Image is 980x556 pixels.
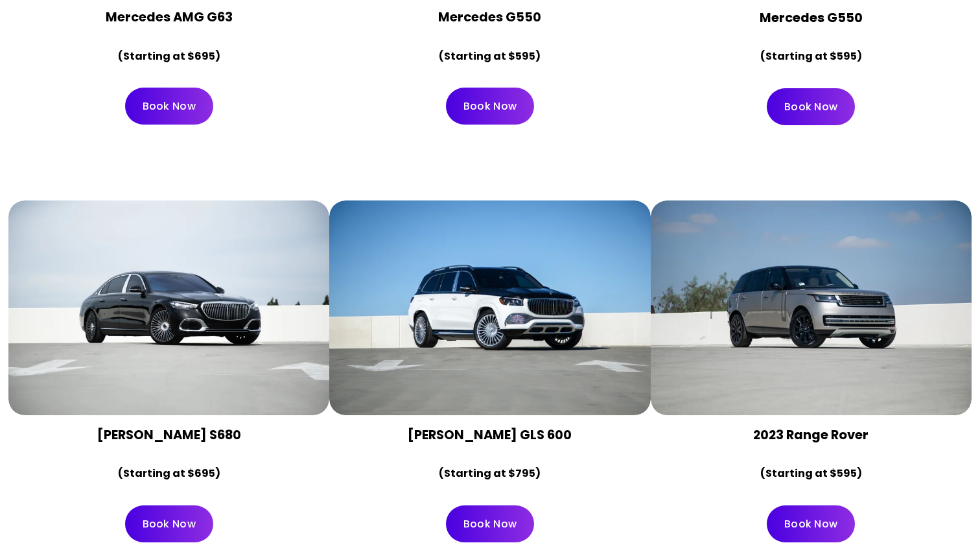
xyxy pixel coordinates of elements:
strong: (Starting at $795) [439,466,541,481]
a: Book Now [125,88,213,125]
strong: Mercedes G550 [438,8,541,26]
strong: [PERSON_NAME] S680 [97,426,241,444]
strong: 2023 Range Rover [753,426,869,444]
strong: Mercedes G550 [760,8,863,27]
strong: (Starting at $695) [118,49,220,64]
a: Book Now [446,505,534,542]
strong: (Starting at $695) [118,466,220,481]
a: Book Now [767,88,855,125]
strong: (Starting at $595) [760,49,862,64]
strong: [PERSON_NAME] GLS 600 [408,426,572,444]
a: Book Now [767,505,855,542]
a: Book Now [125,505,213,542]
strong: Mercedes AMG G63 [106,8,233,26]
strong: (Starting at $595) [760,466,862,481]
strong: (Starting at $595) [439,49,541,64]
a: Book Now [446,88,534,125]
